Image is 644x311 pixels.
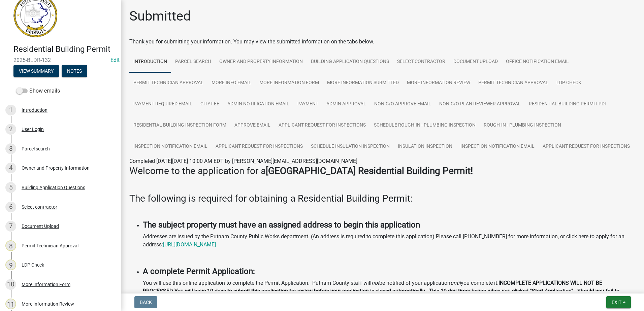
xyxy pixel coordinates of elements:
a: [URL][DOMAIN_NAME] [163,241,216,248]
a: Payment Required Email [129,94,196,115]
div: 11 [5,299,16,309]
a: Admin Approval [322,94,370,115]
div: Introduction [22,108,47,112]
a: Schedule Rough-in - Plumbing Inspection [370,115,480,136]
a: Inspection Notification Email [456,136,539,158]
div: 5 [5,182,16,193]
h4: Residential Building Permit [13,44,116,54]
a: City Fee [196,94,223,115]
a: Residential Building Inspection Form [129,115,230,136]
a: Inspection Notification Email [129,136,212,158]
div: Owner and Property Information [22,166,90,170]
a: Applicant Request for Inspections [275,115,370,136]
p: You will use this online application to complete the Permit Application. Putnam County staff will... [143,279,636,303]
div: LDP Check [22,263,44,267]
a: Schedule Insulation Inspection [307,136,394,158]
div: Select contractor [22,205,57,209]
a: Admin Notification Email [223,94,293,115]
a: More Info Email [207,72,255,94]
a: Insulation Inspection [394,136,456,158]
div: Parcel search [22,146,50,151]
div: Permit Technician Approval [22,243,78,248]
button: View Summary [13,65,59,77]
a: Non-C/O Approve Email [370,94,435,115]
a: More Information Review [403,72,474,94]
a: Residential Building Permit PDF [525,94,611,115]
strong: A complete Permit Application: [143,267,255,276]
i: until [450,280,461,286]
div: 3 [5,143,16,154]
div: More Information Form [22,282,70,287]
a: Applicant Request for Inspections [539,136,634,158]
a: Payment [293,94,322,115]
a: Approve Email [230,115,275,136]
a: More Information Form [255,72,323,94]
a: Office Notification Email [502,51,573,73]
a: Owner and Property Information [215,51,307,73]
div: Document Upload [22,224,59,229]
wm-modal-confirm: Notes [62,69,87,74]
div: 7 [5,221,16,232]
h1: Submitted [129,8,191,24]
a: Building Application Questions [307,51,393,73]
a: Applicant Request for Inspections [212,136,307,158]
a: Permit Technician Approval [129,72,207,94]
strong: The subject property must have an assigned address to begin this application [143,220,420,230]
a: More Information Submitted [323,72,403,94]
strong: You will have 10 days to submit this application for review before your application is closed aut... [143,288,619,302]
a: Introduction [129,51,171,73]
a: LDP Check [552,72,585,94]
div: 4 [5,163,16,173]
div: 9 [5,260,16,270]
a: Document Upload [449,51,502,73]
p: Addresses are issued by the Putnam County Public Works department. (An address is required to com... [143,233,636,249]
a: Parcel search [171,51,215,73]
div: 1 [5,105,16,115]
i: not [372,280,379,286]
div: User Login [22,127,44,132]
button: Notes [62,65,87,77]
div: 10 [5,279,16,290]
div: More Information Review [22,302,74,306]
button: Exit [606,296,631,308]
a: Non-C/O Plan Reviewer Approval [435,94,525,115]
span: Back [140,300,152,305]
div: 2 [5,124,16,135]
div: Thank you for submitting your information. You may view the submitted information on the tabs below. [129,38,636,46]
a: Edit [110,57,120,63]
div: 8 [5,240,16,251]
h3: The following is required for obtaining a Residential Building Permit: [129,193,636,204]
span: Completed [DATE][DATE] 10:00 AM EDT by [PERSON_NAME][EMAIL_ADDRESS][DOMAIN_NAME] [129,158,357,164]
span: 2025-BLDR-132 [13,57,108,63]
div: 6 [5,202,16,212]
strong: [GEOGRAPHIC_DATA] Residential Building Permit! [266,165,473,176]
h3: Welcome to the application for a [129,165,636,177]
div: Building Application Questions [22,185,85,190]
wm-modal-confirm: Edit Application Number [110,57,120,63]
button: Back [134,296,157,308]
label: Show emails [16,87,60,95]
a: Select contractor [393,51,449,73]
span: Exit [612,300,621,305]
wm-modal-confirm: Summary [13,69,59,74]
a: Permit Technician Approval [474,72,552,94]
a: Rough-in - Plumbing Inspection [480,115,565,136]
